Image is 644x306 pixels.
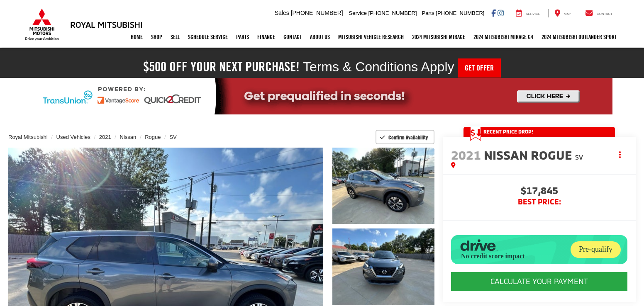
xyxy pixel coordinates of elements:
[451,185,627,198] span: $17,845
[451,272,627,291] : CALCULATE YOUR PAYMENT
[458,58,501,78] a: Get Offer
[349,10,367,16] span: Service
[548,9,577,17] a: Map
[331,228,435,306] img: 2021 Nissan Rogue SV
[331,146,435,225] img: 2021 Nissan Rogue SV
[463,127,615,137] a: Get Price Drop Alert Recent Price Drop!
[232,27,253,47] a: Parts: Opens in a new tab
[334,27,408,47] a: Mitsubishi Vehicle Research
[332,228,434,305] a: Expand Photo 2
[70,20,143,29] h3: Royal Mitsubishi
[483,128,533,135] span: Recent Price Drop!
[575,153,583,161] span: SV
[99,134,111,140] a: 2021
[275,10,289,16] span: Sales
[368,10,417,16] span: [PHONE_NUMBER]
[376,130,435,144] button: Confirm Availability
[619,151,621,158] span: dropdown dots
[510,9,546,17] a: Service
[127,27,147,47] a: Home
[56,134,90,140] a: Used Vehicles
[451,147,481,162] span: 2021
[120,134,137,140] a: Nissan
[143,61,300,73] h2: $500 off your next purchase!
[537,27,621,47] a: 2024 Mitsubishi Outlander SPORT
[491,10,496,16] a: Facebook: Click to visit our Facebook page
[484,147,575,162] span: Nissan Rogue
[564,12,571,16] span: Map
[579,9,619,17] a: Contact
[279,27,306,47] a: Contact
[597,12,612,16] span: Contact
[169,134,176,140] a: SV
[291,10,343,16] span: [PHONE_NUMBER]
[332,148,434,224] a: Expand Photo 1
[470,127,481,141] span: Get Price Drop Alert
[436,10,484,16] span: [PHONE_NUMBER]
[306,27,334,47] a: About Us
[147,27,166,47] a: Shop
[613,148,627,162] button: Actions
[469,27,537,47] a: 2024 Mitsubishi Mirage G4
[166,27,184,47] a: Sell
[184,27,232,47] a: Schedule Service: Opens in a new tab
[145,134,161,140] a: Rogue
[23,8,61,41] img: Mitsubishi
[253,27,279,47] a: Finance
[8,134,48,140] a: Royal Mitsubishi
[32,78,612,114] img: Quick2Credit
[498,10,504,16] a: Instagram: Click to visit our Instagram page
[408,27,469,47] a: 2024 Mitsubishi Mirage
[388,134,428,141] span: Confirm Availability
[303,59,454,74] span: Terms & Conditions Apply
[451,198,627,206] span: BEST PRICE:
[526,12,540,16] span: Service
[422,10,434,16] span: Parts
